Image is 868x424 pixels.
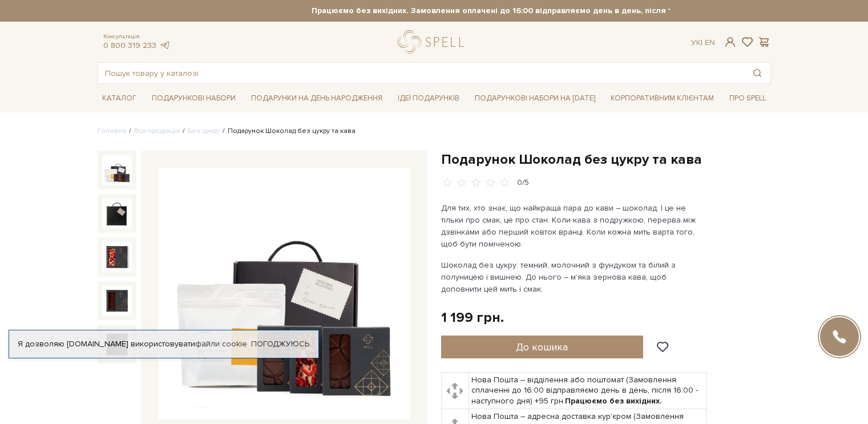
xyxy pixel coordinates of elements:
p: Шоколад без цукру: темний, молочний з фундуком та білий з полуницею і вишнею. До нього – м'яка зе... [441,259,709,295]
b: Працюємо без вихідних. [565,396,662,406]
a: Вся продукція [134,127,180,135]
img: Подарунок Шоколад без цукру та кава [102,155,132,185]
img: Подарунок Шоколад без цукру та кава [102,286,132,316]
div: Я дозволяю [DOMAIN_NAME] використовувати [9,339,318,349]
a: 0 800 319 233 [103,41,156,50]
a: Погоджуюсь [251,339,309,349]
div: 1 199 грн. [441,309,504,326]
span: Ідеї подарунків [393,90,464,107]
span: До кошика [516,341,568,353]
span: Каталог [98,90,141,107]
a: файли cookie [195,339,247,349]
span: | [701,38,703,47]
td: Нова Пошта – відділення або поштомат (Замовлення сплаченні до 16:00 відправляємо день в день, піс... [469,373,706,409]
p: Для тих, хто знає, що найкраща пара до кави – шоколад. І це не тільки про смак, це про стан. Коли... [441,202,709,250]
a: Корпоративним клієнтам [606,88,718,108]
li: Подарунок Шоколад без цукру та кава [220,126,356,136]
div: 0/5 [517,177,529,188]
img: Подарунок Шоколад без цукру та кава [158,168,410,420]
img: Подарунок Шоколад без цукру та кава [102,199,132,228]
a: Подарункові набори на [DATE] [470,88,600,108]
a: logo [398,30,469,54]
button: До кошика [441,336,644,358]
a: Без цукру [188,127,220,135]
span: Про Spell [725,90,770,107]
span: Подарункові набори [147,90,240,107]
a: telegram [159,41,171,50]
h1: Подарунок Шоколад без цукру та кава [441,151,771,168]
img: Подарунок Шоколад без цукру та кава [102,242,132,272]
button: Пошук товару у каталозі [744,63,770,83]
input: Пошук товару у каталозі [98,63,744,83]
span: Подарунки на День народження [247,90,387,107]
span: Консультація: [103,33,171,41]
a: En [705,38,715,47]
div: Ук [691,38,715,48]
a: Головна [98,127,126,135]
